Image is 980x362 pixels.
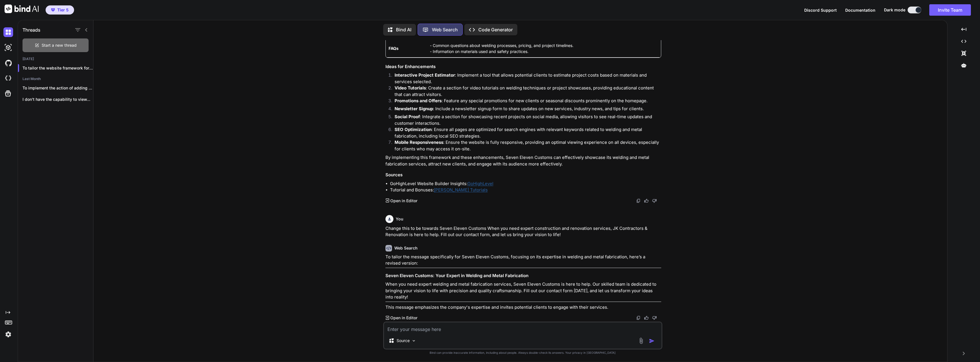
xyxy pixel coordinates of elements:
[395,85,426,91] strong: Video Tutorials
[389,46,399,51] strong: FAQs
[395,106,433,111] strong: Newsletter Signup
[51,8,55,12] img: premium
[395,106,661,112] p: : Include a newsletter signup form to share updates on new services, industry news, and tips for ...
[390,198,417,204] p: Open in Editor
[636,316,641,320] img: copy
[394,245,418,251] h6: Web Search
[395,126,661,139] p: : Ensure all pages are optimized for search engines with relevant keywords related to welding and...
[18,57,93,61] h2: [DATE]
[929,4,971,16] button: Invite Team
[390,315,417,321] p: Open in Editor
[23,65,93,71] p: To tailor the website framework for Seven...
[411,338,416,343] img: Pick Models
[396,216,403,222] h6: You
[638,338,644,344] img: attachment
[46,5,74,15] button: premiumTier 5
[385,64,661,70] h3: Ideas for Enhancements
[3,330,13,339] img: settings
[23,97,93,102] p: I don't have the capability to view...
[18,77,93,81] h2: Last Month
[804,8,837,13] span: Discord Support
[385,172,661,178] h3: Sources
[3,27,13,37] img: darkChat
[432,26,458,33] p: Web Search
[478,26,513,33] p: Code Generator
[395,140,443,145] strong: Mobile Responsiveness
[57,7,69,13] span: Tier 5
[395,85,661,98] p: : Create a section for video tutorials on welding techniques or project showcases, providing educ...
[467,181,493,186] a: GoHighLevel
[383,351,662,355] p: Bind can provide inaccurate information, including about people. Always double-check its answers....
[385,304,661,311] p: This message emphasizes the company's expertise and invites potential clients to engage with thei...
[42,42,77,48] span: Start a new thread
[385,225,661,238] p: Change this to be towards Seven Eleven Customs When you need expert construction and renovation s...
[884,7,905,13] span: Dark mode
[385,254,661,267] p: To tailor the message specifically for Seven Eleven Customs, focusing on its expertise in welding...
[385,281,661,300] p: When you need expert welding and metal fabrication services, Seven Eleven Customs is here to help...
[652,316,657,320] img: dislike
[395,127,432,132] strong: SEO Optimization
[644,316,649,320] img: like
[23,85,93,91] p: To implement the action of adding a...
[395,139,661,152] p: : Ensure the website is fully responsive, providing an optimal viewing experience on all devices,...
[395,72,455,78] strong: Interactive Project Estimator
[652,199,657,203] img: dislike
[5,5,39,13] img: Bind AI
[644,199,649,203] img: like
[385,273,661,279] h3: Seven Eleven Customs: Your Expert in Welding and Metal Fabrication
[395,72,661,85] p: : Implement a tool that allows potential clients to estimate project costs based on materials and...
[395,114,420,119] strong: Social Proof
[385,154,661,167] p: By implementing this framework and these enhancements, Seven Eleven Customs can effectively showc...
[804,7,837,13] button: Discord Support
[3,43,13,52] img: darkAi-studio
[397,338,410,343] p: Source
[434,187,488,193] a: [PERSON_NAME] Tutorials
[649,338,655,344] img: icon
[395,114,661,126] p: : Integrate a section for showcasing recent projects on social media, allowing visitors to see re...
[390,187,661,193] li: Tutorial and Bonuses:
[396,26,411,33] p: Bind AI
[3,73,13,83] img: cloudideIcon
[636,199,641,203] img: copy
[845,7,875,13] button: Documentation
[395,98,661,104] p: : Feature any special promotions for new clients or seasonal discounts prominently on the homepage.
[845,8,875,13] span: Documentation
[427,39,661,57] td: - Common questions about welding processes, pricing, and project timelines. - Information on mate...
[23,26,40,33] h1: Threads
[3,58,13,68] img: githubDark
[395,98,442,103] strong: Promotions and Offers
[390,181,661,187] li: GoHighLevel Website Builder Insights:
